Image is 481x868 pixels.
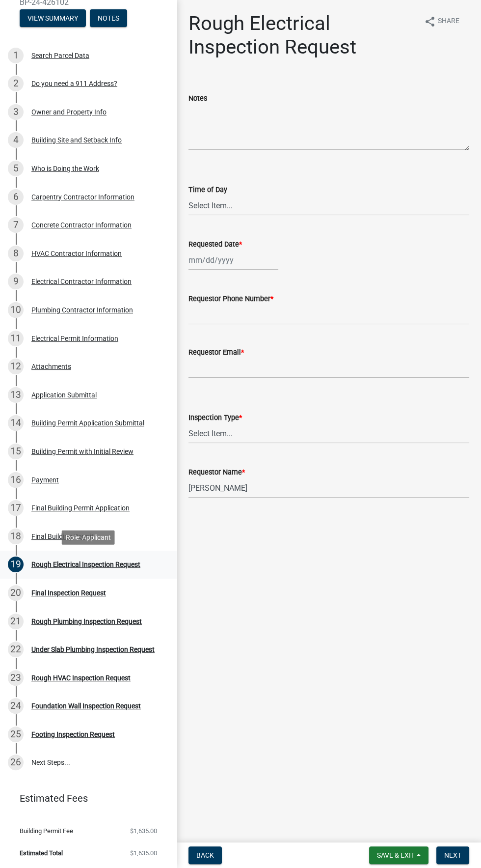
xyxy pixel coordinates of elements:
div: 2 [8,76,24,91]
div: 14 [8,415,24,431]
div: 18 [8,529,24,544]
button: Next [436,846,469,864]
div: Plumbing Contractor Information [31,307,133,313]
div: 1 [8,48,24,63]
div: Building Permit Application Submittal [31,420,144,426]
div: 17 [8,500,24,516]
div: 12 [8,359,24,374]
button: View Summary [20,9,86,27]
div: 25 [8,727,24,742]
span: Building Permit Fee [20,828,73,834]
div: Footing Inspection Request [31,731,115,738]
div: Rough Electrical Inspection Request [31,561,140,568]
span: $1,635.00 [130,850,157,856]
label: Requestor Name [188,469,245,476]
div: Carpentry Contractor Information [31,194,134,200]
label: Requested Date [188,241,242,248]
div: 26 [8,755,24,770]
button: Notes [90,9,127,27]
label: Requestor Phone Number [188,296,273,303]
span: $1,635.00 [130,828,157,834]
button: Back [188,846,222,864]
label: Requestor Email [188,349,244,356]
div: Under Slab Plumbing Inspection Request [31,646,155,653]
div: 24 [8,698,24,714]
a: Estimated Fees [8,788,161,808]
label: Notes [188,95,207,102]
h1: Rough Electrical Inspection Request [188,12,416,59]
div: 4 [8,132,24,148]
div: 19 [8,557,24,572]
wm-modal-confirm: Notes [90,15,127,23]
span: Estimated Total [20,850,63,856]
div: 5 [8,161,24,176]
input: mm/dd/yyyy [188,250,278,270]
div: Building Site and Setback Info [31,137,122,143]
div: Concrete Contractor Information [31,222,132,228]
div: Payment [31,476,59,483]
span: Next [444,851,461,859]
button: shareShare [416,12,467,31]
div: 10 [8,302,24,318]
div: 21 [8,614,24,629]
div: Rough Plumbing Inspection Request [31,618,142,625]
div: 23 [8,670,24,686]
div: Electrical Contractor Information [31,278,132,285]
div: Owner and Property Info [31,109,107,115]
div: Application Submittal [31,392,97,398]
div: 20 [8,585,24,601]
div: Foundation Wall Inspection Request [31,702,141,709]
div: Final Building Permit [31,533,94,540]
div: Role: Applicant [62,530,115,544]
label: Time of Day [188,187,227,194]
div: Do you need a 911 Address? [31,80,117,87]
div: Final Inspection Request [31,589,106,596]
div: Building Permit with Initial Review [31,448,134,455]
span: Share [438,16,459,28]
label: Inspection Type [188,415,242,421]
div: 15 [8,444,24,459]
div: Final Building Permit Application [31,504,130,511]
div: 22 [8,642,24,657]
div: Rough HVAC Inspection Request [31,674,131,681]
wm-modal-confirm: Summary [20,15,86,23]
div: 8 [8,246,24,261]
button: Save & Exit [369,846,428,864]
div: Electrical Permit Information [31,335,118,342]
div: 7 [8,217,24,233]
div: 3 [8,104,24,120]
div: Attachments [31,363,71,370]
div: 16 [8,472,24,488]
div: Search Parcel Data [31,52,89,59]
div: 11 [8,331,24,346]
div: HVAC Contractor Information [31,250,122,257]
div: Who is Doing the Work [31,165,99,172]
div: 6 [8,189,24,205]
i: share [424,16,436,28]
div: 9 [8,274,24,289]
div: 13 [8,387,24,403]
span: Save & Exit [377,851,415,859]
span: Back [196,851,214,859]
